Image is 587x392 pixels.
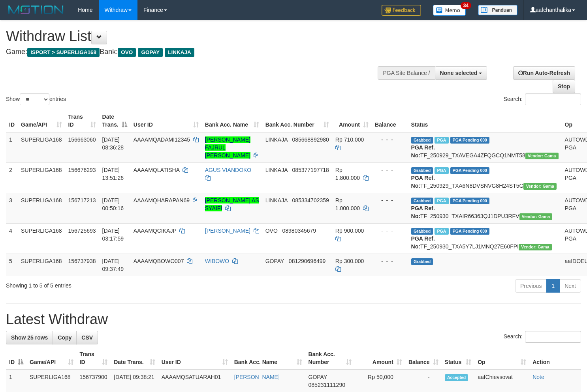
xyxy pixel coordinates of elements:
[68,136,96,143] span: 156663060
[525,93,581,105] input: Search:
[375,227,405,235] div: - - -
[81,334,93,341] span: CSV
[6,28,384,44] h1: Withdraw List
[440,70,478,76] span: None selected
[130,110,202,132] th: User ID: activate to sort column ascending
[6,278,239,289] div: Showing 1 to 5 of 5 entries
[372,110,408,132] th: Balance
[205,258,229,264] a: WIBOWO
[265,197,288,203] span: LINKAJA
[6,254,18,276] td: 5
[6,347,26,370] th: ID: activate to sort column descending
[478,5,517,15] img: panduan.png
[292,197,329,203] span: Copy 085334702359 to clipboard
[27,48,100,57] span: ISPORT > SUPERLIGA168
[265,167,288,173] span: LINKAJA
[102,167,124,181] span: [DATE] 13:51:26
[6,223,18,254] td: 4
[53,331,77,344] a: Copy
[134,228,177,234] span: AAAAMQCIKAJP
[111,347,158,370] th: Date Trans.: activate to sort column ascending
[65,110,99,132] th: Trans ID: activate to sort column ascending
[102,228,124,242] span: [DATE] 03:17:59
[292,167,329,173] span: Copy 085377197718 to clipboard
[450,228,490,235] span: PGA Pending
[18,193,65,223] td: SUPERLIGA168
[442,347,475,370] th: Status: activate to sort column ascending
[411,144,435,159] b: PGA Ref. No:
[6,331,53,344] a: Show 25 rows
[6,110,18,132] th: ID
[68,197,96,203] span: 156717213
[6,193,18,223] td: 3
[411,198,433,204] span: Grabbed
[205,167,251,173] a: AGUS VIANDOKO
[411,235,435,250] b: PGA Ref. No:
[205,228,250,234] a: [PERSON_NAME]
[102,258,124,272] span: [DATE] 09:37:49
[408,132,562,163] td: TF_250929_TXAVEGA4ZFQGCQ1NMT58
[18,254,65,276] td: SUPERLIGA168
[205,136,250,159] a: [PERSON_NAME] FAJRUL [PERSON_NAME]
[504,331,581,343] label: Search:
[435,198,448,204] span: Marked by aafnonsreyleab
[450,137,490,144] span: PGA Pending
[165,48,194,57] span: LINKAJA
[529,347,581,370] th: Action
[375,196,405,204] div: - - -
[335,228,364,234] span: Rp 900.000
[375,257,405,265] div: - - -
[289,258,325,264] span: Copy 081290696499 to clipboard
[134,258,184,264] span: AAAAMQBOWO007
[513,66,575,80] a: Run Auto-Refresh
[58,334,71,341] span: Copy
[504,93,581,105] label: Search:
[355,347,405,370] th: Amount: activate to sort column ascending
[435,66,487,80] button: None selected
[6,93,66,105] label: Show entries
[6,48,384,56] h4: Game: Bank:
[76,331,98,344] a: CSV
[411,228,433,235] span: Grabbed
[411,205,435,219] b: PGA Ref. No:
[231,347,305,370] th: Bank Acc. Name: activate to sort column ascending
[18,162,65,193] td: SUPERLIGA168
[435,228,448,235] span: Marked by aafnonsreyleab
[68,228,96,234] span: 156725693
[474,347,529,370] th: Op: activate to sort column ascending
[525,153,559,159] span: Vendor URL: https://trx31.1velocity.biz
[519,213,553,220] span: Vendor URL: https://trx31.1velocity.biz
[450,198,490,204] span: PGA Pending
[20,93,49,105] select: Showentries
[138,48,163,57] span: GOPAY
[405,347,442,370] th: Balance: activate to sort column ascending
[309,374,327,380] span: GOPAY
[433,5,466,16] img: Button%20Memo.svg
[234,374,280,380] a: [PERSON_NAME]
[553,80,575,93] a: Stop
[335,197,360,211] span: Rp 1.000.000
[559,279,581,293] a: Next
[6,132,18,163] td: 1
[445,374,468,381] span: Accepted
[292,136,329,143] span: Copy 085668892980 to clipboard
[411,137,433,144] span: Grabbed
[408,223,562,254] td: TF_250930_TXA5Y7LJ1MNQ27E60FPI
[18,223,65,254] td: SUPERLIGA168
[305,347,355,370] th: Bank Acc. Number: activate to sort column ascending
[532,374,544,380] a: Note
[523,183,557,190] span: Vendor URL: https://trx31.1velocity.biz
[68,258,96,264] span: 156737938
[26,347,77,370] th: Game/API: activate to sort column ascending
[11,334,48,341] span: Show 25 rows
[378,66,435,80] div: PGA Site Balance /
[18,110,65,132] th: Game/API: activate to sort column ascending
[450,167,490,174] span: PGA Pending
[6,162,18,193] td: 2
[411,258,433,265] span: Grabbed
[102,136,124,151] span: [DATE] 08:36:28
[158,347,231,370] th: User ID: activate to sort column ascending
[205,197,259,211] a: [PERSON_NAME] AS SYAIFI
[134,167,179,173] span: AAAAMQLATISHA
[411,167,433,174] span: Grabbed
